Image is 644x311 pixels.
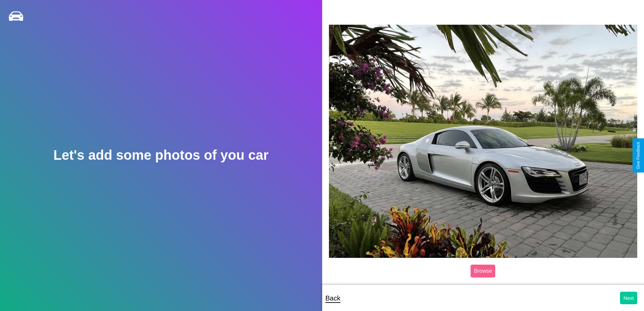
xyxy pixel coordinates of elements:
[326,292,340,304] p: Back
[53,148,268,163] h2: Let's add some photos of you car
[620,292,637,304] button: Next
[329,25,638,258] img: posted
[636,142,641,169] div: Give Feedback
[471,265,495,277] label: Browse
